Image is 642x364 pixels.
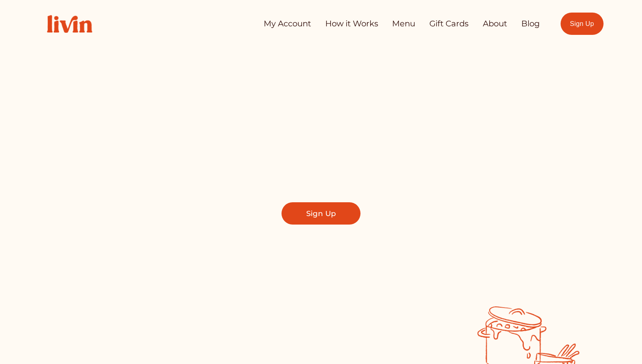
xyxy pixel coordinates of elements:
a: About [483,16,507,32]
a: How it Works [325,16,378,32]
a: Menu [392,16,415,32]
a: Blog [521,16,540,32]
img: Livin [38,6,101,41]
a: Gift Cards [429,16,469,32]
a: Sign Up [282,202,361,225]
a: Sign Up [561,13,604,35]
span: Take Back Your Evenings [141,91,502,133]
a: My Account [264,16,311,32]
span: Find a local chef who prepares customized, healthy meals in your kitchen [182,145,460,182]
